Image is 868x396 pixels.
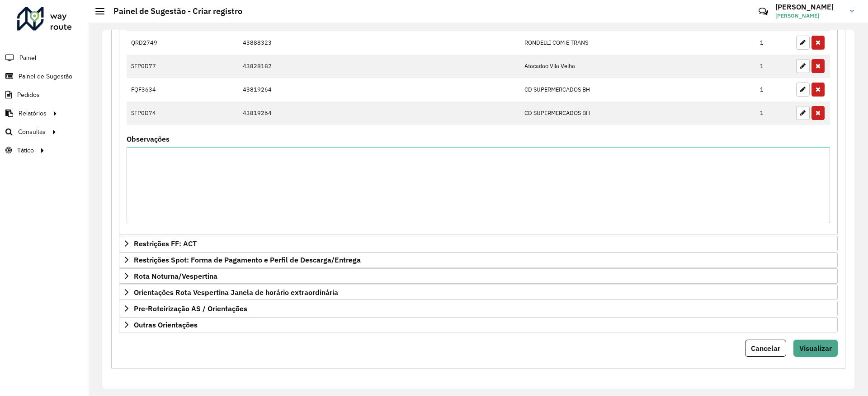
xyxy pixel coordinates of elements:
[751,344,780,353] span: Cancelar
[238,78,519,101] td: 43819264
[119,268,838,284] a: Rota Noturna/Vespertina
[134,256,361,263] span: Restrições Spot: Forma de Pagamento e Perfil de Descarga/Entrega
[238,55,519,78] td: 43828182
[127,55,238,78] td: SFP0D77
[775,3,843,11] h3: [PERSON_NAME]
[119,236,838,251] a: Restrições FF: ACT
[19,109,47,118] span: Relatórios
[127,101,238,125] td: SFP0D74
[793,340,838,357] button: Visualizar
[17,146,34,155] span: Tático
[754,2,773,21] a: Contato Rápido
[119,252,838,267] a: Restrições Spot: Forma de Pagamento e Perfil de Descarga/Entrega
[134,240,197,247] span: Restrições FF: ACT
[799,344,832,353] span: Visualizar
[127,31,238,55] td: QRD2749
[19,53,36,63] span: Painel
[18,127,46,137] span: Consultas
[134,272,217,280] span: Rota Noturna/Vespertina
[119,317,838,332] a: Outras Orientações
[775,12,843,20] span: [PERSON_NAME]
[755,78,792,101] td: 1
[127,78,238,101] td: FQF3634
[755,31,792,55] td: 1
[519,55,755,78] td: Atacadao Vila Velha
[127,134,170,144] label: Observações
[755,101,792,125] td: 1
[238,31,519,55] td: 43888323
[119,285,838,300] a: Orientações Rota Vespertina Janela de horário extraordinária
[519,78,755,101] td: CD SUPERMERCADOS BH
[755,55,792,78] td: 1
[134,289,338,296] span: Orientações Rota Vespertina Janela de horário extraordinária
[519,31,755,55] td: RONDELLI COM E TRANS
[134,305,247,312] span: Pre-Roteirização AS / Orientações
[745,340,786,357] button: Cancelar
[104,6,242,16] h2: Painel de Sugestão - Criar registro
[119,301,838,316] a: Pre-Roteirização AS / Orientações
[519,101,755,125] td: CD SUPERMERCADOS BH
[134,321,198,328] span: Outras Orientações
[19,72,72,81] span: Painel de Sugestão
[238,101,519,125] td: 43819264
[17,90,40,100] span: Pedidos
